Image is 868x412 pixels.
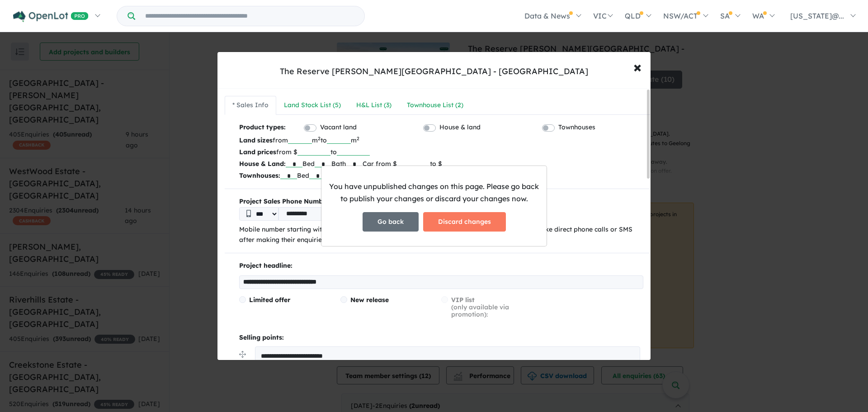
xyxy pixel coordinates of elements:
img: Openlot PRO Logo White [13,11,89,22]
input: Try estate name, suburb, builder or developer [137,6,363,26]
span: [US_STATE]@... [790,11,844,20]
button: Discard changes [423,212,506,232]
button: Go back [363,212,419,232]
p: You have unpublished changes on this page. Please go back to publish your changes or discard your... [329,180,539,205]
